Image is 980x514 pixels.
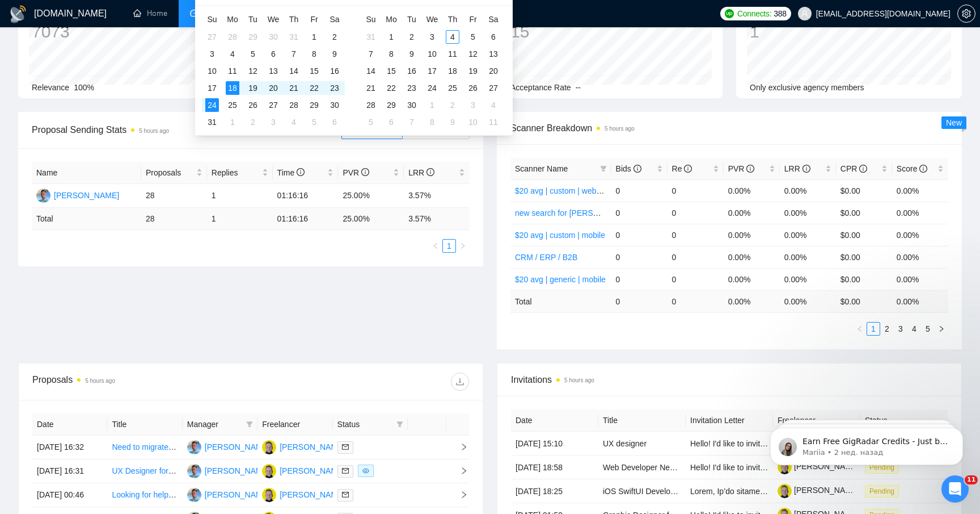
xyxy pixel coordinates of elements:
[402,28,422,45] td: 2025-09-02
[483,62,504,80] td: 2025-09-20
[381,45,402,62] td: 2025-09-08
[304,62,324,80] td: 2025-08-15
[784,164,810,173] span: LRR
[487,30,500,44] div: 6
[425,115,439,129] div: 8
[324,10,345,28] th: Sa
[483,80,504,97] td: 2025-09-27
[280,488,345,501] div: [PERSON_NAME]
[32,83,69,92] span: Relevance
[297,168,305,176] span: info-circle
[304,28,324,45] td: 2025-08-01
[284,97,304,114] td: 2025-08-28
[361,28,381,45] td: 2025-08-31
[442,45,463,62] td: 2025-09-11
[938,325,945,332] span: right
[287,81,301,95] div: 21
[222,62,243,80] td: 2025-08-11
[446,64,459,78] div: 18
[202,45,222,62] td: 2025-08-03
[202,10,222,28] th: Su
[304,97,324,114] td: 2025-08-29
[361,97,381,114] td: 2025-09-28
[187,488,201,502] img: RM
[466,30,480,44] div: 5
[385,81,398,95] div: 22
[394,416,405,433] span: filter
[466,64,480,78] div: 19
[510,121,948,135] span: Scanner Breakdown
[919,165,927,173] span: info-circle
[304,10,324,28] th: Fr
[280,465,345,477] div: [PERSON_NAME]
[141,162,207,184] th: Proposals
[187,440,201,454] img: RM
[442,239,456,253] li: 1
[244,416,255,433] span: filter
[324,114,345,131] td: 2025-09-06
[226,81,239,95] div: 18
[342,467,349,474] span: mail
[442,97,463,114] td: 2025-10-02
[603,439,647,448] a: UX designer
[307,115,321,129] div: 5
[207,162,273,184] th: Replies
[364,64,378,78] div: 14
[405,30,419,44] div: 2
[946,118,962,127] span: New
[941,475,969,503] iframe: Intercom live chat
[515,275,606,284] a: $20 avg | generic | mobile
[364,115,378,129] div: 5
[263,10,284,28] th: We
[222,45,243,62] td: 2025-08-04
[324,45,345,62] td: 2025-08-09
[487,81,500,95] div: 27
[187,466,270,475] a: RM[PERSON_NAME]
[633,165,641,173] span: info-circle
[422,28,442,45] td: 2025-09-03
[205,47,219,61] div: 3
[381,28,402,45] td: 2025-09-01
[226,30,239,44] div: 28
[442,10,463,28] th: Th
[402,97,422,114] td: 2025-09-30
[422,80,442,97] td: 2025-09-24
[774,7,786,20] span: 388
[243,80,263,97] td: 2025-08-19
[246,47,260,61] div: 5
[361,62,381,80] td: 2025-09-14
[466,98,480,112] div: 3
[361,114,381,131] td: 2025-10-05
[451,373,469,391] button: download
[307,98,321,112] div: 29
[603,463,809,472] a: Web Developer Needed for Web3.js and Wallet Integration
[432,243,439,249] span: left
[222,28,243,45] td: 2025-07-28
[139,128,169,134] time: 5 hours ago
[280,441,345,453] div: [PERSON_NAME]
[246,64,260,78] div: 12
[263,97,284,114] td: 2025-08-27
[422,97,442,114] td: 2025-10-01
[324,62,345,80] td: 2025-08-16
[202,114,222,131] td: 2025-08-31
[222,10,243,28] th: Mo
[263,80,284,97] td: 2025-08-20
[246,98,260,112] div: 26
[205,441,270,453] div: [PERSON_NAME]
[515,231,605,240] a: $20 avg | custom | mobile
[267,115,280,129] div: 3
[284,45,304,62] td: 2025-08-07
[737,7,771,20] span: Connects:
[246,30,260,44] div: 29
[49,32,196,44] p: Earn Free GigRadar Credits - Just by Sharing Your Story! 💬 Want more credits for sending proposal...
[381,114,402,131] td: 2025-10-06
[205,64,219,78] div: 10
[426,168,434,176] span: info-circle
[443,240,455,252] a: 1
[205,81,219,95] div: 17
[859,165,867,173] span: info-circle
[402,45,422,62] td: 2025-09-09
[442,80,463,97] td: 2025-09-25
[487,64,500,78] div: 20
